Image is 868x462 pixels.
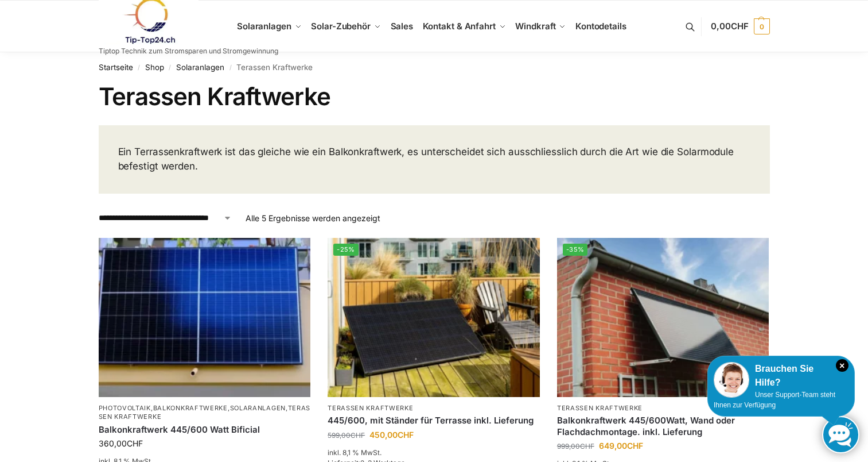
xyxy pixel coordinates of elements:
[714,362,749,398] img: Customer service
[176,63,224,72] a: Solaranlagen
[127,438,143,448] span: CHF
[511,1,571,52] a: Windkraft
[711,9,769,44] a: 0,00CHF 0
[99,212,232,224] select: Shop-Reihenfolge
[386,1,418,52] a: Sales
[328,431,365,440] bdi: 599,00
[306,1,386,52] a: Solar-Zubehör
[731,21,749,32] span: CHF
[557,415,769,437] a: Balkonkraftwerk 445/600Watt, Wand oder Flachdachmontage. inkl. Lieferung
[369,430,414,440] bdi: 450,00
[391,21,414,32] span: Sales
[557,238,769,397] a: -35%Wandbefestigung Solarmodul
[328,238,540,397] img: Solar Panel im edlen Schwarz mit Ständer
[398,430,414,440] span: CHF
[328,415,540,426] a: 445/600, mit Ständer für Terrasse inkl. Lieferung
[99,404,311,422] p: , , ,
[754,18,770,34] span: 0
[515,21,555,32] span: Windkraft
[118,145,750,174] p: Ein Terrassenkraftwerk ist das gleiche wie ein Balkonkraftwerk, es unterscheidet sich ausschliess...
[836,359,848,372] i: Schließen
[328,404,413,412] a: Terassen Kraftwerke
[557,404,643,412] a: Terassen Kraftwerke
[328,238,540,397] a: -25%Solar Panel im edlen Schwarz mit Ständer
[714,362,848,390] div: Brauchen Sie Hilfe?
[311,21,371,32] span: Solar-Zubehör
[99,52,770,82] nav: Breadcrumb
[571,1,631,52] a: Kontodetails
[557,238,769,397] img: Wandbefestigung Solarmodul
[418,1,511,52] a: Kontakt & Anfahrt
[237,21,291,32] span: Solaranlagen
[153,404,228,412] a: Balkonkraftwerke
[99,404,311,421] a: Terassen Kraftwerke
[557,442,594,451] bdi: 999,00
[580,442,594,451] span: CHF
[423,21,496,32] span: Kontakt & Anfahrt
[575,21,626,32] span: Kontodetails
[164,63,176,72] span: /
[627,441,643,451] span: CHF
[230,404,286,412] a: Solaranlagen
[711,21,748,32] span: 0,00
[99,438,143,448] bdi: 360,00
[99,48,278,55] p: Tiptop Technik zum Stromsparen und Stromgewinnung
[99,63,133,72] a: Startseite
[351,431,365,440] span: CHF
[99,424,311,436] a: Balkonkraftwerk 445/600 Watt Bificial
[133,63,145,72] span: /
[246,212,380,224] p: Alle 5 Ergebnisse werden angezeigt
[714,391,835,409] span: Unser Support-Team steht Ihnen zur Verfügung
[99,404,151,412] a: Photovoltaik
[224,63,236,72] span: /
[99,82,770,111] h1: Terassen Kraftwerke
[599,441,643,451] bdi: 649,00
[145,63,164,72] a: Shop
[328,448,540,458] p: inkl. 8,1 % MwSt.
[99,238,311,397] img: Solaranlage für den kleinen Balkon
